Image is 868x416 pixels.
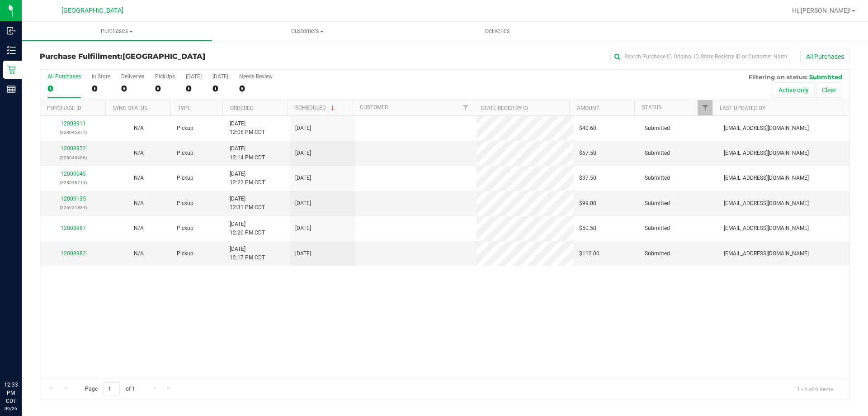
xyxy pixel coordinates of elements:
span: Not Applicable [134,175,144,181]
span: Submitted [645,149,670,158]
a: 12008987 [61,225,86,231]
div: 0 [212,83,228,94]
a: Scheduled [295,105,336,111]
span: Hi, [PERSON_NAME]! [792,7,851,14]
span: Submitted [645,174,670,182]
button: N/A [134,249,144,258]
p: (328045371) [46,128,100,137]
div: PickUps [155,73,175,80]
span: [EMAIL_ADDRESS][DOMAIN_NAME] [724,249,809,258]
div: All Purchases [47,73,81,80]
span: Not Applicable [134,225,144,231]
div: [DATE] [212,73,228,80]
span: [EMAIL_ADDRESS][DOMAIN_NAME] [724,149,809,158]
a: Filter [698,100,712,115]
iframe: Resource center [9,344,36,371]
span: [EMAIL_ADDRESS][DOMAIN_NAME] [724,124,809,133]
span: Submitted [645,199,670,208]
div: 0 [121,83,144,94]
p: 12:33 PM CDT [4,381,18,405]
inline-svg: Inventory [7,46,16,55]
button: Clear [816,82,842,98]
span: [EMAIL_ADDRESS][DOMAIN_NAME] [724,174,809,182]
span: Submitted [645,224,670,233]
button: Active only [773,82,815,98]
span: $37.50 [579,174,596,182]
button: All Purchases [800,49,850,64]
span: Not Applicable [134,125,144,131]
span: $50.50 [579,224,596,233]
span: Deliveries [473,27,522,35]
span: [GEOGRAPHIC_DATA] [61,7,123,14]
span: Pickup [177,174,193,182]
a: Purchases [22,22,212,41]
p: 09/26 [4,405,18,412]
span: [DATE] 12:31 PM CDT [230,195,265,212]
span: Pickup [177,124,193,133]
a: Status [642,104,661,110]
button: N/A [134,174,144,182]
div: [DATE] [186,73,202,80]
a: 12009045 [61,171,86,177]
span: [DATE] 12:22 PM CDT [230,170,265,187]
a: Sync Status [113,105,147,111]
span: [EMAIL_ADDRESS][DOMAIN_NAME] [724,224,809,233]
span: Submitted [645,124,670,133]
span: Not Applicable [134,200,144,206]
a: Purchase ID [47,105,81,111]
span: [DATE] [295,124,311,133]
a: Amount [577,105,599,111]
span: Customers [212,27,402,35]
div: 0 [239,83,273,94]
span: Pickup [177,249,193,258]
h3: Purchase Fulfillment: [40,53,310,61]
span: [DATE] [295,199,311,208]
p: (326921834) [46,203,100,212]
span: Not Applicable [134,150,144,156]
a: 12009135 [61,196,86,202]
span: [DATE] [295,174,311,182]
div: 0 [155,83,175,94]
div: Needs Review [239,73,273,80]
span: Pickup [177,224,193,233]
span: 1 - 6 of 6 items [790,382,840,396]
span: Purchases [22,27,212,35]
span: [DATE] [295,249,311,258]
a: Filter [458,100,473,115]
div: 0 [186,83,202,94]
inline-svg: Retail [7,65,16,74]
span: [DATE] [295,224,311,233]
a: 12008972 [61,145,86,152]
span: Page of 1 [77,382,142,396]
span: $99.00 [579,199,596,208]
span: $112.00 [579,249,599,258]
span: Filtering on status: [749,73,807,81]
span: [DATE] 12:20 PM CDT [230,220,265,237]
div: Deliveries [121,73,144,80]
div: 0 [92,83,110,94]
input: Search Purchase ID, Original ID, State Registry ID or Customer Name... [610,50,791,63]
span: Submitted [645,249,670,258]
a: Last Updated By [720,105,765,111]
span: $40.60 [579,124,596,133]
button: N/A [134,149,144,158]
a: Deliveries [402,22,593,41]
inline-svg: Reports [7,85,16,94]
a: Customer [360,104,388,110]
span: [DATE] 12:17 PM CDT [230,245,265,262]
button: N/A [134,124,144,133]
a: Type [178,105,191,111]
span: Pickup [177,149,193,158]
span: [DATE] 12:06 PM CDT [230,120,265,137]
inline-svg: Inbound [7,26,16,35]
span: Submitted [809,73,842,81]
span: Pickup [177,199,193,208]
a: 12008911 [61,120,86,127]
span: [DATE] [295,149,311,158]
a: Customers [212,22,402,41]
span: [GEOGRAPHIC_DATA] [123,52,205,61]
a: 12008982 [61,250,86,257]
div: In Store [92,73,110,80]
button: N/A [134,199,144,208]
span: Not Applicable [134,250,144,257]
